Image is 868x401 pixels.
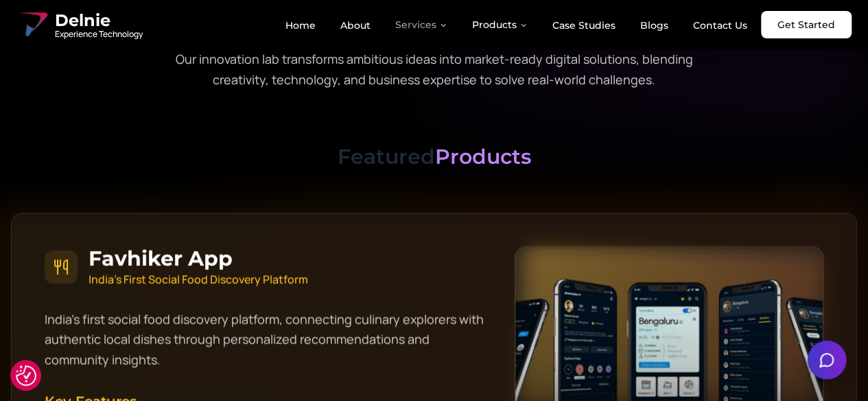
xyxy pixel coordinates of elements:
a: About [329,14,382,37]
a: Blogs [629,14,679,37]
button: Products [461,11,539,38]
button: Open chat [808,341,846,379]
a: Delnie Logo Full [16,8,143,41]
span: Products [435,143,531,169]
h4: Favhiker App [89,246,308,271]
button: Cookie Settings [16,365,36,386]
a: Home [274,14,327,37]
h3: Featured [11,144,857,169]
a: Case Studies [541,14,626,37]
button: Services [384,11,458,38]
a: Get Started [761,11,852,38]
span: Experience Technology [55,29,143,40]
img: Revisit consent button [16,365,36,386]
span: Delnie [55,10,143,32]
img: Delnie Logo [16,8,49,41]
a: Contact Us [682,14,758,37]
p: India's first social food discovery platform, connecting culinary explorers with authentic local ... [45,309,487,369]
p: Our innovation lab transforms ambitious ideas into market-ready digital solutions, blending creat... [171,49,698,90]
p: India's First Social Food Discovery Platform [89,271,308,287]
nav: Main [274,11,758,38]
